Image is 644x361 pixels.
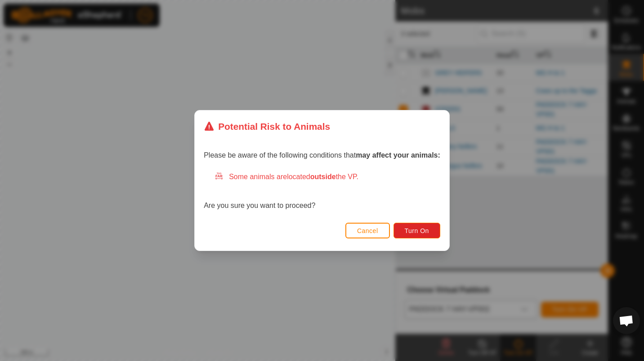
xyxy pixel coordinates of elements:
div: Open chat [613,307,640,334]
button: Turn On [394,223,440,238]
div: Some animals are [215,172,440,182]
button: Cancel [345,223,390,238]
strong: outside [310,173,336,180]
span: Cancel [357,227,378,234]
span: located the VP. [287,173,358,180]
div: Potential Risk to Animals [204,119,330,133]
div: Are you sure you want to proceed? [204,172,440,211]
strong: may affect your animals: [356,151,440,159]
span: Turn On [405,227,429,234]
span: Please be aware of the following conditions that [204,151,440,159]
